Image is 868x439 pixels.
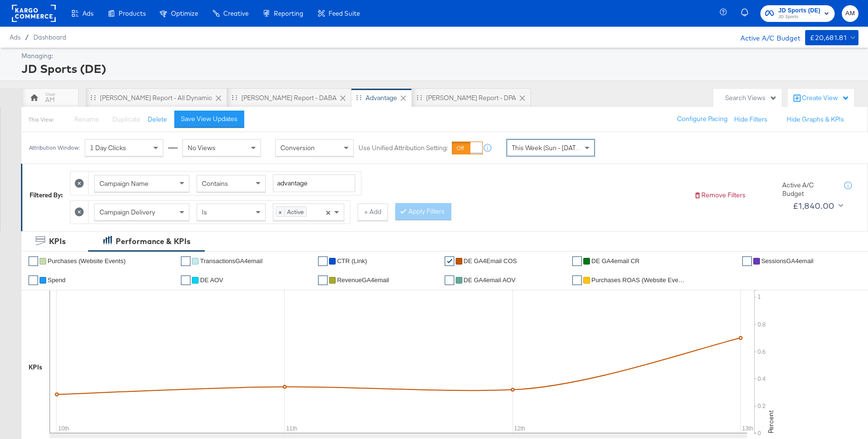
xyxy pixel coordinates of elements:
[74,115,99,123] span: Rename
[810,32,847,44] div: £20,681.81
[90,143,126,152] span: 1 Day Clicks
[734,115,768,124] button: Hide Filters
[276,207,285,216] span: ×
[318,276,328,285] a: ✔
[793,199,835,213] div: £1,840.00
[778,13,820,21] span: JD Sports
[572,256,582,266] a: ✔
[329,10,360,17] span: Feed Suite
[181,114,238,123] div: Save View Updates
[356,95,361,100] div: Drag to reorder tab
[842,5,858,22] button: AM
[202,179,228,188] span: Contains
[273,174,355,192] input: Enter a search term
[20,33,33,41] span: /
[10,33,20,41] span: Ads
[767,410,775,433] text: Percent
[49,236,66,247] div: KPIs
[21,51,856,61] div: Managing:
[29,256,38,266] a: ✔
[572,276,582,285] a: ✔
[805,30,858,45] button: £20,681.81
[318,256,328,266] a: ✔
[591,257,639,265] span: DE GA4email CR
[280,143,315,152] span: Conversion
[591,276,687,284] span: Purchases ROAS (Website Events)
[90,95,96,100] div: Drag to reorder tab
[778,6,820,16] span: JD Sports (DE)
[29,276,38,285] a: ✔
[29,116,54,123] div: This View:
[730,30,800,44] div: Active A/C Budget
[417,95,422,100] div: Drag to reorder tab
[48,257,126,265] span: Purchases (Website Events)
[21,61,856,77] div: JD Sports (DE)
[445,276,454,285] a: ✔
[200,276,223,284] span: DE AOV
[82,10,93,17] span: Ads
[45,95,55,104] div: AM
[232,95,237,100] div: Drag to reorder tab
[725,93,777,102] div: Search Views
[464,257,517,265] span: DE GA4Email COS
[670,111,734,128] button: Configure Pacing
[29,144,80,151] div: Attribution Window:
[33,33,66,41] a: Dashboard
[285,207,306,216] span: Active
[742,256,752,266] a: ✔
[358,204,388,221] button: + Add
[181,256,190,266] a: ✔
[119,10,146,17] span: Products
[112,115,140,123] span: Duplicate
[445,256,454,266] a: ✔
[337,257,367,265] span: CTR (Link)
[359,143,448,153] label: Use Unified Attribution Setting:
[274,10,303,17] span: Reporting
[326,207,330,216] span: ×
[100,208,155,216] span: Campaign Delivery
[241,93,337,102] div: [PERSON_NAME] Report - DABA
[200,257,262,265] span: TransactionsGA4email
[761,257,814,265] span: SessionsGA4email
[464,276,516,284] span: DE GA4email AOV
[789,198,845,214] button: £1,840.00
[694,191,746,200] button: Remove Filters
[174,111,244,128] button: Save View Updates
[181,276,190,285] a: ✔
[426,93,516,102] div: [PERSON_NAME] Report - DPA
[787,115,844,124] button: Hide Graphs & KPIs
[188,143,216,152] span: No Views
[100,179,149,188] span: Campaign Name
[324,204,332,220] span: Clear all
[100,93,212,102] div: [PERSON_NAME] Report - All Dynamic
[337,276,389,284] span: RevenueGA4email
[148,115,167,124] button: Delete
[512,143,583,152] span: This Week (Sun - [DATE])
[802,93,849,103] div: Create View
[171,10,198,17] span: Optimize
[30,191,63,200] div: Filtered By:
[846,8,855,19] span: AM
[116,236,190,247] div: Performance & KPIs
[29,363,42,372] div: KPIs
[223,10,249,17] span: Creative
[366,93,397,102] div: Advantage
[782,181,835,198] div: Active A/C Budget
[48,276,66,284] span: Spend
[202,208,207,216] span: Is
[760,5,835,22] button: JD Sports (DE)JD Sports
